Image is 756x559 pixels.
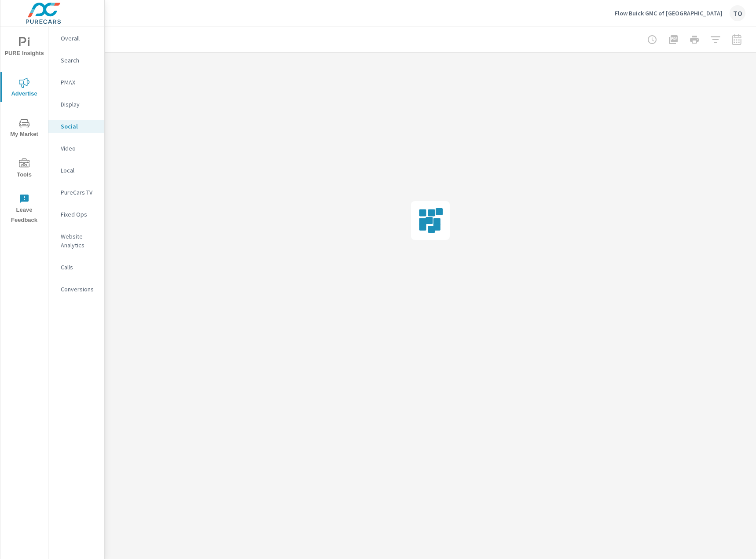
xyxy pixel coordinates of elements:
div: Website Analytics [48,230,104,252]
div: Display [48,98,104,111]
p: PMAX [61,78,97,87]
div: PMAX [48,76,104,89]
p: Search [61,56,97,65]
span: Tools [3,158,45,180]
div: Conversions [48,283,104,296]
span: Advertise [3,77,45,99]
p: Website Analytics [61,232,97,250]
p: Conversions [61,285,97,294]
div: TO [730,5,745,21]
span: PURE Insights [3,37,45,59]
div: Overall [48,32,104,45]
p: Fixed Ops [61,210,97,219]
span: Leave Feedback [3,194,45,225]
div: nav menu [0,26,48,229]
div: Calls [48,261,104,274]
p: Overall [61,34,97,43]
div: PureCars TV [48,186,104,199]
p: Display [61,100,97,109]
span: My Market [3,118,45,140]
div: Video [48,142,104,155]
div: Fixed Ops [48,208,104,221]
div: Social [48,120,104,133]
div: Search [48,54,104,67]
p: Social [61,122,97,131]
p: Local [61,166,97,175]
div: Local [48,164,104,177]
p: PureCars TV [61,188,97,197]
p: Video [61,144,97,153]
p: Flow Buick GMC of [GEOGRAPHIC_DATA] [615,9,723,17]
p: Calls [61,263,97,272]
